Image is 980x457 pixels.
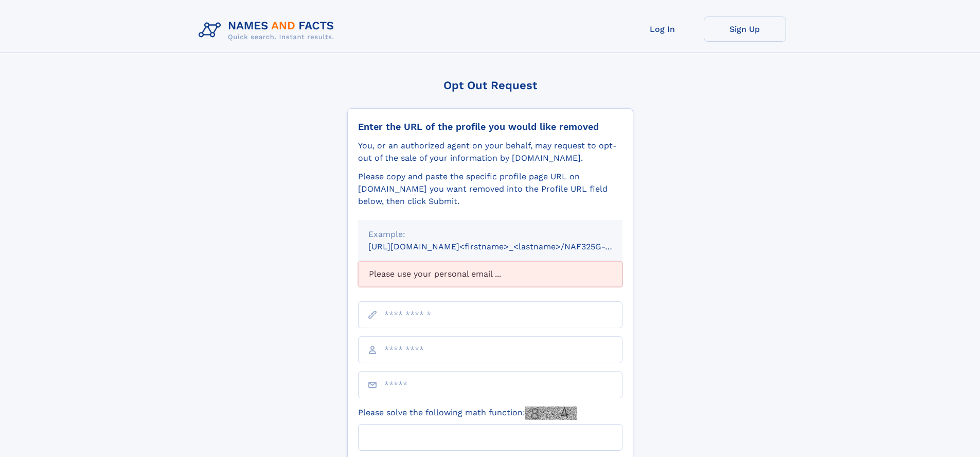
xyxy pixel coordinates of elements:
a: Sign Up [704,16,786,42]
div: Please copy and paste the specific profile page URL on [DOMAIN_NAME] you want removed into the Pr... [358,171,622,208]
div: You, or an authorized agent on your behalf, may request to opt-out of the sale of your informatio... [358,140,622,164]
div: Example: [368,228,612,241]
label: Please solve the following math function: [358,407,577,420]
div: Enter the URL of the profile you would like removed [358,121,622,132]
img: Logo Names and Facts [194,16,343,44]
small: [URL][DOMAIN_NAME]<firstname>_<lastname>/NAF325G-xxxxxxxx [368,242,642,251]
div: Opt Out Request [347,79,633,92]
a: Log In [621,16,704,42]
div: Please use your personal email ... [358,261,622,287]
